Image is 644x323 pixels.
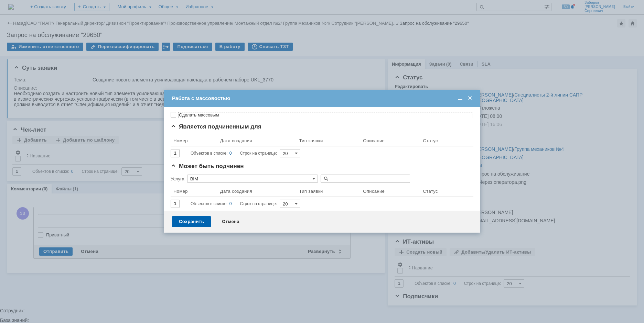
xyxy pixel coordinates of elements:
[423,138,438,143] div: Статус
[179,112,472,118] label: Сделать массовым
[171,135,217,146] th: Номер
[457,95,464,101] span: Свернуть (Ctrl + M)
[191,200,277,208] i: Строк на странице:
[363,189,385,194] div: Описание
[229,200,232,208] div: 0
[363,138,385,143] div: Описание
[171,123,261,130] span: Является подчиненным для
[171,186,217,197] th: Номер
[171,163,244,169] span: Может быть подчинен
[299,138,323,143] div: Тип заявки
[423,189,438,194] div: Статус
[172,95,473,101] div: Работа с массовостью
[296,186,360,197] th: Тип заявки
[220,138,252,143] div: Дата создания
[296,135,360,146] th: Тип заявки
[420,186,468,197] th: Статус
[217,135,297,146] th: Дата создания
[217,186,297,197] th: Дата создания
[220,189,252,194] div: Дата создания
[191,149,277,157] i: Строк на странице:
[229,149,232,157] div: 0
[420,135,468,146] th: Статус
[299,189,323,194] div: Тип заявки
[173,189,188,194] div: Номер
[466,95,473,101] span: Закрыть
[191,151,227,156] span: Объектов в списке:
[171,175,187,183] div: Услуга
[173,138,188,143] div: Номер
[191,201,227,206] span: Объектов в списке:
